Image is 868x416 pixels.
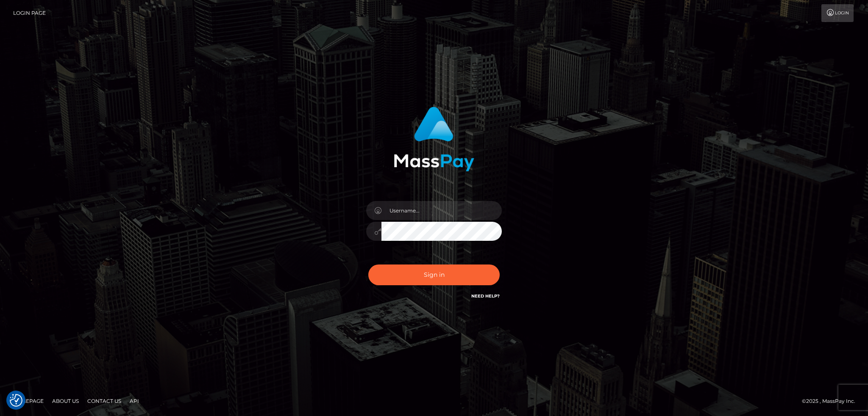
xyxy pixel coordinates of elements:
[84,394,125,408] a: Contact Us
[9,394,47,408] a: Homepage
[381,201,502,220] input: Username...
[126,394,142,408] a: API
[471,293,500,299] a: Need Help?
[821,4,854,22] a: Login
[802,397,862,406] div: © 2025 , MassPay Inc.
[49,394,82,408] a: About Us
[368,264,500,285] button: Sign in
[13,4,46,22] a: Login Page
[10,394,22,407] img: Revisit consent button
[394,107,474,171] img: MassPay Login
[10,394,22,407] button: Consent Preferences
